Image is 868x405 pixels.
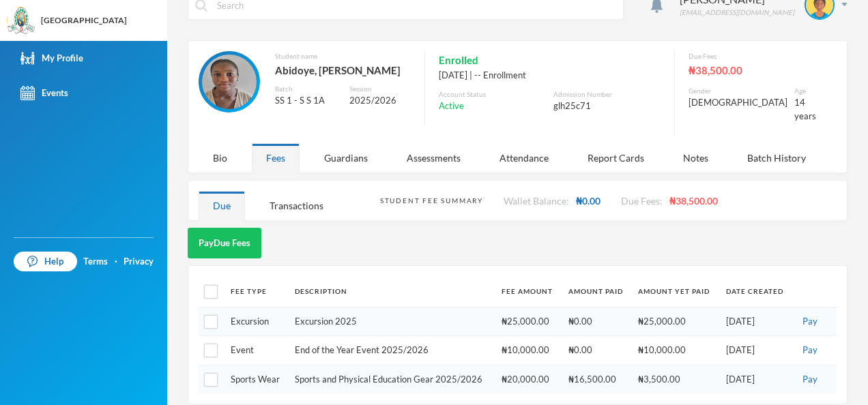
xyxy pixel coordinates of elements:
[553,89,661,100] div: Admission Number
[495,307,562,336] td: ₦25,000.00
[798,314,822,329] button: Pay
[202,55,257,109] img: STUDENT
[275,84,339,94] div: Batch
[439,100,464,113] span: Active
[495,336,562,365] td: ₦10,000.00
[798,372,822,387] button: Pay
[495,365,562,393] td: ₦20,000.00
[719,336,792,365] td: [DATE]
[275,61,411,79] div: Abidoye, [PERSON_NAME]
[576,195,601,207] span: ₦0.00
[689,86,787,96] div: Gender
[485,143,563,172] div: Attendance
[439,69,661,82] div: [DATE] | -- Enrollment
[124,255,154,269] a: Privacy
[562,307,632,336] td: ₦0.00
[689,51,816,61] div: Due Fees
[20,86,68,100] div: Events
[288,365,495,393] td: Sports and Physical Education Gear 2025/2026
[224,276,288,307] th: Fee Type
[669,143,723,172] div: Notes
[621,195,663,207] span: Due Fees:
[631,307,719,336] td: ₦25,000.00
[719,307,792,336] td: [DATE]
[288,307,495,336] td: Excursion 2025
[689,61,816,79] div: ₦38,500.00
[8,7,35,35] img: logo
[275,51,411,61] div: Student name
[631,336,719,365] td: ₦10,000.00
[504,195,569,207] span: Wallet Balance:
[199,143,242,172] div: Bio
[14,252,77,272] a: Help
[380,196,483,206] div: Student Fee Summary
[115,255,117,269] div: ·
[224,336,288,365] td: Event
[719,276,792,307] th: Date Created
[349,94,411,108] div: 2025/2026
[495,276,562,307] th: Fee Amount
[199,191,245,220] div: Due
[255,191,338,220] div: Transactions
[439,89,546,100] div: Account Status
[794,86,816,96] div: Age
[41,14,127,27] div: [GEOGRAPHIC_DATA]
[562,336,632,365] td: ₦0.00
[631,365,719,393] td: ₦3,500.00
[310,143,382,172] div: Guardians
[680,7,794,18] div: [EMAIL_ADDRESS][DOMAIN_NAME]
[719,365,792,393] td: [DATE]
[631,276,719,307] th: Amount Yet Paid
[20,51,83,65] div: My Profile
[689,96,787,110] div: [DEMOGRAPHIC_DATA]
[798,343,822,358] button: Pay
[224,307,288,336] td: Excursion
[562,276,632,307] th: Amount Paid
[275,94,339,108] div: SS 1 - S S 1A
[794,96,816,123] div: 14 years
[83,255,108,269] a: Terms
[669,195,718,207] span: ₦38,500.00
[573,143,659,172] div: Report Cards
[392,143,475,172] div: Assessments
[252,143,300,172] div: Fees
[188,228,261,258] button: PayDue Fees
[349,84,411,94] div: Session
[562,365,632,393] td: ₦16,500.00
[288,336,495,365] td: End of the Year Event 2025/2026
[733,143,820,172] div: Batch History
[553,100,661,113] div: glh25c71
[288,276,495,307] th: Description
[224,365,288,393] td: Sports Wear
[439,51,478,69] span: Enrolled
